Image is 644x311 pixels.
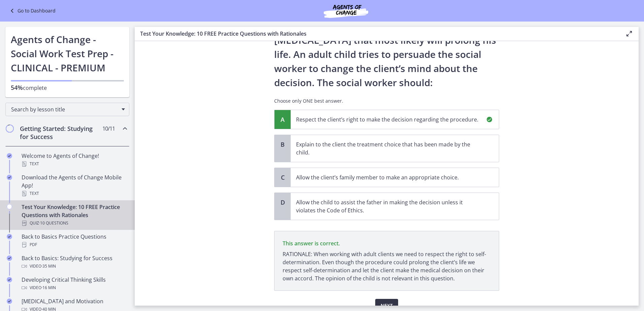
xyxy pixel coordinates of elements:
[7,255,12,261] i: Completed
[279,140,287,148] span: B
[22,173,127,198] div: Download the Agents of Change Mobile App!
[22,189,127,198] div: Text
[22,233,127,249] div: Back to Basics Practice Questions
[8,7,56,15] a: Go to Dashboard
[7,277,12,282] i: Completed
[22,219,127,227] div: Quiz
[22,276,127,292] div: Developing Critical Thinking Skills
[22,241,127,249] div: PDF
[22,254,127,270] div: Back to Basics: Studying for Success
[140,30,614,38] h3: Test Your Knowledge: 10 FREE Practice Questions with Rationales
[274,98,499,104] p: Choose only ONE best answer.
[11,32,124,75] h1: Agents of Change - Social Work Test Prep - CLINICAL - PREMIUM
[7,153,12,159] i: Completed
[5,103,129,116] div: Search by lesson title
[305,3,386,19] img: Agents of Change
[279,198,287,206] span: D
[296,115,480,124] p: Respect the client’s right to make the decision regarding the procedure.
[11,106,118,113] span: Search by lesson title
[283,240,340,247] span: This answer is correct.
[11,83,23,92] span: 54%
[7,175,12,180] i: Completed
[381,302,393,310] span: Next
[283,250,491,282] p: RATIONALE: When working with adult clients we need to respect the right to self-determination. Ev...
[22,160,127,168] div: Text
[22,152,127,168] div: Welcome to Agents of Change!
[102,125,115,133] span: 10 / 11
[20,125,102,141] h2: Getting Started: Studying for Success
[39,219,68,227] span: · 10 Questions
[7,234,12,239] i: Completed
[22,284,127,292] div: Video
[11,83,124,92] p: complete
[279,115,287,124] span: A
[296,198,480,214] p: Allow the child to assist the father in making the decision unless it violates the Code of Ethics.
[7,299,12,304] i: Completed
[41,284,56,292] span: · 16 min
[41,262,56,270] span: · 35 min
[296,173,480,181] p: Allow the client’s family member to make an appropriate choice.
[22,262,127,270] div: Video
[296,140,480,157] p: Explain to the client the treatment choice that has been made by the child.
[279,173,287,181] span: C
[22,203,127,227] div: Test Your Knowledge: 10 FREE Practice Questions with Rationales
